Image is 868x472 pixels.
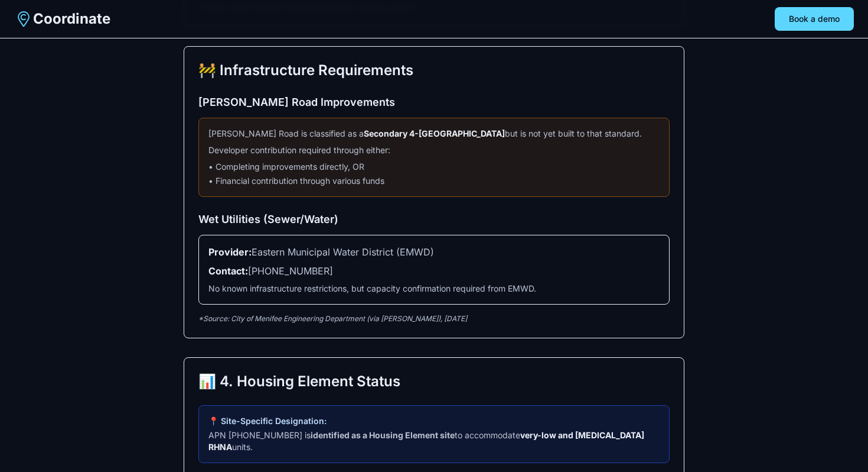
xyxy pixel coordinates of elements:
h2: 📊 4. Housing Element Status [198,372,670,391]
strong: Contact: [208,265,248,277]
strong: identified as a Housing Element site [311,430,455,440]
p: *Source: City of Menifee Engineering Department (via [PERSON_NAME]), [DATE] [198,314,670,324]
h2: 🚧 Infrastructure Requirements [198,61,670,80]
p: APN [PHONE_NUMBER] is to accommodate units. [208,429,660,453]
p: [PERSON_NAME] Road is classified as a but is not yet built to that standard. [208,128,660,140]
h3: [PERSON_NAME] Road Improvements [198,94,670,111]
li: • Completing improvements directly, OR [208,161,660,173]
p: 📍 Site-Specific Designation: [208,415,660,427]
strong: Provider: [208,246,252,258]
h3: Wet Utilities (Sewer/Water) [198,211,670,228]
strong: Secondary 4-[GEOGRAPHIC_DATA] [364,128,505,138]
button: Book a demo [775,7,854,31]
li: • Financial contribution through various funds [208,175,660,187]
span: Coordinate [33,9,110,28]
p: Eastern Municipal Water District (EMWD) [208,245,660,259]
p: Developer contribution required through either: [208,144,660,156]
a: Coordinate [14,9,110,28]
p: No known infrastructure restrictions, but capacity confirmation required from EMWD. [208,283,660,295]
img: Coordinate [14,9,33,28]
p: [PHONE_NUMBER] [208,264,660,278]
